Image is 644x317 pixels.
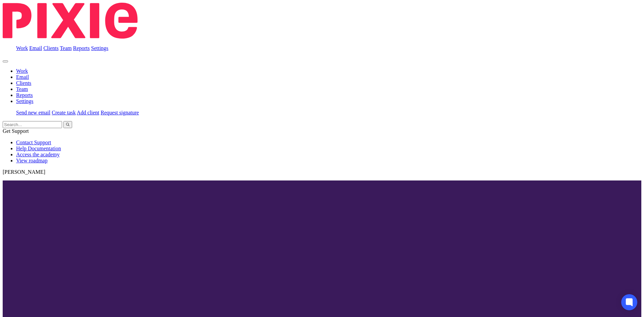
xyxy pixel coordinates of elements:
[29,45,42,51] a: Email
[16,86,28,92] a: Team
[52,110,76,115] a: Create task
[16,68,28,74] a: Work
[3,128,29,134] span: Get Support
[16,92,33,98] a: Reports
[16,45,28,51] a: Work
[16,80,31,86] a: Clients
[16,74,29,80] a: Email
[3,3,138,39] img: Pixie
[16,158,48,163] a: View roadmap
[73,45,90,51] a: Reports
[77,110,99,115] a: Add client
[16,140,51,145] a: Contact Support
[16,146,61,151] a: Help Documentation
[91,45,109,51] a: Settings
[60,45,71,51] a: Team
[16,98,34,104] a: Settings
[3,121,62,128] input: Search
[101,110,139,115] a: Request signature
[3,169,641,175] p: [PERSON_NAME]
[16,110,50,115] a: Send new email
[43,45,58,51] a: Clients
[63,121,72,128] button: Search
[16,152,60,157] a: Access the academy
